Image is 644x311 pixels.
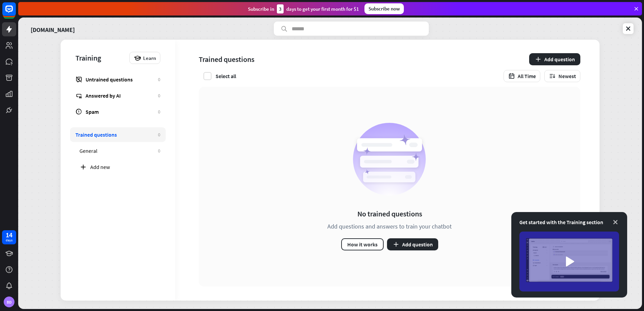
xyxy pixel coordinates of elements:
[4,297,14,307] div: BD
[158,93,160,99] div: 0
[544,70,580,82] button: Newest
[70,72,166,87] a: Untrained questions 0
[364,3,404,14] div: Subscribe now
[387,238,438,250] button: Add question
[2,230,16,244] a: 14 days
[357,209,422,218] div: No trained questions
[519,218,619,226] div: Get started with the Training section
[6,238,12,243] div: days
[86,92,155,99] div: Answered by AI
[74,143,166,158] a: General 0
[504,70,540,82] button: All Time
[70,88,166,103] a: Answered by AI 0
[75,131,155,138] div: Trained questions
[529,53,580,65] button: Add question
[79,147,155,154] div: General
[158,76,160,82] div: 0
[519,232,619,291] img: image
[90,164,160,170] div: Add new
[327,222,452,230] div: Add questions and answers to train your chatbot
[5,3,26,23] button: Open LiveChat chat widget
[158,109,160,115] div: 0
[248,4,359,13] div: Subscribe in days to get your first month for $1
[86,76,155,83] div: Untrained questions
[216,73,236,79] div: Select all
[143,55,156,61] span: Learn
[158,148,160,154] div: 0
[277,4,284,13] div: 3
[86,108,155,115] div: Spam
[6,232,12,238] div: 14
[199,55,254,64] div: Trained questions
[341,238,384,250] button: How it works
[70,104,166,119] a: Spam 0
[75,53,126,63] div: Training
[70,127,166,142] a: Trained questions 0
[158,132,160,138] div: 0
[31,22,75,36] a: [DOMAIN_NAME]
